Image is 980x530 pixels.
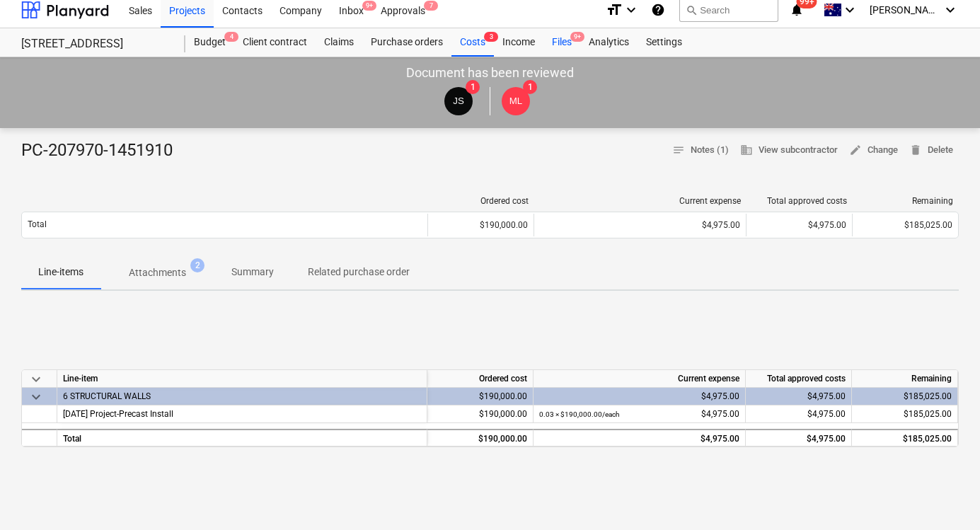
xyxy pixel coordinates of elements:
div: 6 STRUCTURAL WALLS [63,388,421,405]
div: Costs [451,28,494,57]
i: notifications [790,1,804,18]
i: keyboard_arrow_down [942,1,959,18]
span: keyboard_arrow_down [28,388,45,405]
div: $4,975.00 [751,405,846,423]
a: Costs3 [451,28,494,57]
div: Files [543,28,580,57]
iframe: Chat Widget [909,462,980,530]
i: keyboard_arrow_down [841,1,858,18]
p: Total [28,219,47,231]
div: $190,000.00 [433,430,527,448]
div: $4,975.00 [539,405,739,423]
span: 9+ [570,32,584,42]
div: $190,000.00 [434,220,528,230]
div: $185,025.00 [858,405,952,423]
div: Jacob Salta [444,87,473,115]
div: $190,000.00 [433,405,527,423]
i: Knowledge base [651,1,665,18]
span: Notes (1) [672,142,729,159]
i: keyboard_arrow_down [623,1,640,18]
span: edit [849,144,862,156]
p: Summary [231,265,274,280]
div: Ordered cost [427,370,534,388]
span: 4 [224,32,238,42]
span: [PERSON_NAME] [870,4,940,16]
div: $4,975.00 [539,388,739,405]
div: $4,975.00 [751,388,846,405]
span: 7 [424,1,438,11]
span: notes [672,144,685,156]
span: View subcontractor [740,142,838,159]
button: Change [843,139,904,161]
span: 1 [466,80,480,94]
span: 2 [190,258,204,272]
span: keyboard_arrow_down [28,371,45,388]
div: Remaining [858,196,953,206]
a: Client contract [234,28,316,57]
span: JS [453,96,464,106]
div: $185,025.00 [858,430,952,448]
div: Total [57,429,427,447]
span: Change [849,142,898,159]
button: Delete [904,139,959,161]
a: Analytics [580,28,638,57]
div: [STREET_ADDRESS] [21,37,168,52]
span: 9+ [362,1,376,11]
a: Claims [316,28,362,57]
span: business [740,144,753,156]
div: Line-item [57,370,427,388]
div: Remaining [852,370,958,388]
div: $4,975.00 [752,220,846,230]
span: 3 [484,32,498,42]
p: Attachments [129,265,186,280]
div: Current expense [540,196,741,206]
small: 0.03 × $190,000.00 / each [539,410,620,418]
div: Matt Lebon [502,87,530,115]
span: delete [909,144,922,156]
span: Delete [909,142,953,159]
div: Budget [185,28,234,57]
div: $185,025.00 [858,220,952,230]
span: ML [509,96,523,106]
button: View subcontractor [734,139,843,161]
a: Purchase orders [362,28,451,57]
i: format_size [606,1,623,18]
a: Files9+ [543,28,580,57]
p: Related purchase order [308,265,410,280]
div: $190,000.00 [433,388,527,405]
button: Notes (1) [667,139,734,161]
div: PC-207970-1451910 [21,139,184,162]
div: $4,975.00 [540,220,740,230]
div: $4,975.00 [539,430,739,448]
a: Income [494,28,543,57]
span: 1 [523,80,537,94]
div: $185,025.00 [858,388,952,405]
div: Current expense [534,370,746,388]
div: Total approved costs [746,370,852,388]
span: 3-06-02 Project-Precast Install [63,409,173,419]
a: Settings [638,28,691,57]
div: Ordered cost [434,196,529,206]
div: $4,975.00 [751,430,846,448]
p: Document has been reviewed [406,64,574,81]
div: Total approved costs [752,196,847,206]
a: Budget4 [185,28,234,57]
span: search [686,4,697,16]
p: Line-items [38,265,83,280]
